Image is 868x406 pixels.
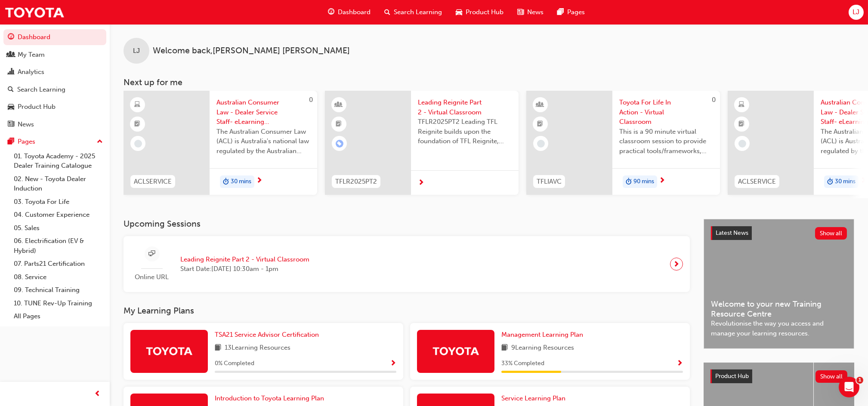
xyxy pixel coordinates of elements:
[10,271,106,284] a: 08. Service
[8,121,14,129] span: news-icon
[715,372,749,380] span: Product Hub
[10,283,106,297] a: 09. Technical Training
[124,306,690,316] h3: My Learning Plans
[501,343,508,354] span: book-icon
[10,234,106,257] a: 06. Electrification (EV & Hybrid)
[676,358,683,369] button: Show Progress
[149,249,155,259] span: sessionType_ONLINE_URL-icon
[321,3,377,21] a: guage-iconDashboard
[10,195,106,209] a: 03. Toyota For Life
[659,177,665,185] span: next-icon
[8,103,14,111] span: car-icon
[510,3,550,21] a: news-iconNews
[8,68,14,76] span: chart-icon
[8,86,14,94] span: search-icon
[328,7,334,18] span: guage-icon
[215,343,221,354] span: book-icon
[18,50,45,60] div: My Team
[336,99,342,111] span: learningResourceType_INSTRUCTOR_LED-icon
[711,226,847,240] a: Latest NewsShow all
[3,134,106,150] button: Pages
[384,7,390,18] span: search-icon
[10,297,106,310] a: 10. TUNE Rev-Up Training
[537,140,545,148] span: learningRecordVerb_NONE-icon
[557,7,564,18] span: pages-icon
[619,127,713,156] span: This is a 90 minute virtual classroom session to provide practical tools/frameworks, behaviours a...
[704,219,854,349] a: Latest NewsShow allWelcome to your new Training Resource CentreRevolutionise the way you access a...
[10,150,106,172] a: 01. Toyota Academy - 2025 Dealer Training Catalogue
[97,136,103,148] span: up-icon
[418,98,512,117] span: Leading Reignite Part 2 - Virtual Classroom
[10,310,106,323] a: All Pages
[216,98,310,127] span: Australian Consumer Law - Dealer Service Staff- eLearning Module
[537,177,562,187] span: TFLIAVC
[180,255,309,265] span: Leading Reignite Part 2 - Virtual Classroom
[711,319,847,338] span: Revolutionise the way you access and manage your learning resources.
[135,119,141,130] span: booktick-icon
[8,51,14,59] span: people-icon
[849,5,864,20] button: LJ
[501,330,587,340] a: Management Learning Plan
[3,28,106,134] button: DashboardMy TeamAnalyticsSearch LearningProduct HubNews
[739,119,745,130] span: booktick-icon
[456,7,462,18] span: car-icon
[839,377,859,397] iframe: Intercom live chat
[215,394,324,402] span: Introduction to Toyota Learning Plan
[225,343,290,354] span: 13 Learning Resources
[134,177,172,187] span: ACLSERVICE
[3,99,106,115] a: Product Hub
[738,140,746,148] span: learningRecordVerb_NONE-icon
[710,369,847,383] a: Product HubShow all
[712,96,716,104] span: 0
[145,343,193,358] img: Trak
[466,7,504,17] span: Product Hub
[130,272,173,282] span: Online URL
[336,119,342,130] span: booktick-icon
[550,3,592,21] a: pages-iconPages
[853,7,859,17] span: LJ
[10,208,106,221] a: 04. Customer Experience
[626,176,632,188] span: duration-icon
[676,360,683,368] span: Show Progress
[216,127,310,156] span: The Australian Consumer Law (ACL) is Australia's national law regulated by the Australian Competi...
[501,331,583,338] span: Management Learning Plan
[10,221,106,235] a: 05. Sales
[711,299,847,319] span: Welcome to your new Training Resource Centre
[394,7,442,17] span: Search Learning
[135,99,141,111] span: learningResourceType_ELEARNING-icon
[511,343,574,354] span: 9 Learning Resources
[325,91,519,195] a: TFLR2025PT2Leading Reignite Part 2 - Virtual ClassroomTFLR2025PT2 Leading TFL Reignite builds upo...
[18,120,34,129] div: News
[501,394,569,403] a: Service Learning Plan
[215,359,254,369] span: 0 % Completed
[215,331,319,338] span: TSA21 Service Advisor Certification
[449,3,510,21] a: car-iconProduct Hub
[10,172,106,195] a: 02. New - Toyota Dealer Induction
[738,177,776,187] span: ACLSERVICE
[815,370,848,383] button: Show all
[124,219,690,229] h3: Upcoming Sessions
[673,258,680,270] span: next-icon
[537,119,544,130] span: booktick-icon
[3,29,106,45] a: Dashboard
[10,257,106,271] a: 07. Parts21 Certification
[223,176,229,188] span: duration-icon
[335,177,377,187] span: TFLR2025PT2
[517,7,524,18] span: news-icon
[180,264,309,274] span: Start Date: [DATE] 10:30am - 1pm
[815,227,847,240] button: Show all
[309,96,313,104] span: 0
[8,34,14,41] span: guage-icon
[3,82,106,98] a: Search Learning
[8,138,14,146] span: pages-icon
[526,91,720,195] a: 0TFLIAVCToyota For Life In Action - Virtual ClassroomThis is a 90 minute virtual classroom sessio...
[827,176,833,188] span: duration-icon
[18,102,56,112] div: Product Hub
[3,64,106,80] a: Analytics
[3,117,106,132] a: News
[95,389,101,400] span: prev-icon
[856,377,863,384] span: 1
[739,99,745,111] span: learningResourceType_ELEARNING-icon
[501,394,565,402] span: Service Learning Plan
[130,243,683,286] a: Online URLLeading Reignite Part 2 - Virtual ClassroomStart Date:[DATE] 10:30am - 1pm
